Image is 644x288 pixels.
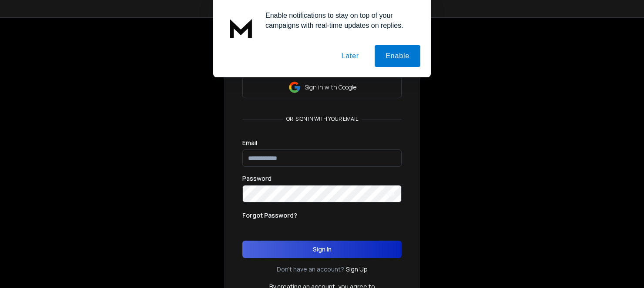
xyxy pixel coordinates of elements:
div: Enable notifications to stay on top of your campaigns with real-time updates on replies. [258,10,420,30]
button: Later [330,45,369,67]
button: Sign In [242,241,402,258]
p: or, sign in with your email [283,116,362,122]
p: Sign in with Google [305,83,356,92]
img: notification icon [224,10,258,45]
label: Password [242,175,272,182]
p: Forgot Password? [242,211,297,220]
label: Email [242,140,257,146]
a: Sign Up [346,265,368,274]
button: Sign in with Google [242,76,402,98]
button: Enable [375,45,420,67]
p: Don't have an account? [277,265,344,274]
